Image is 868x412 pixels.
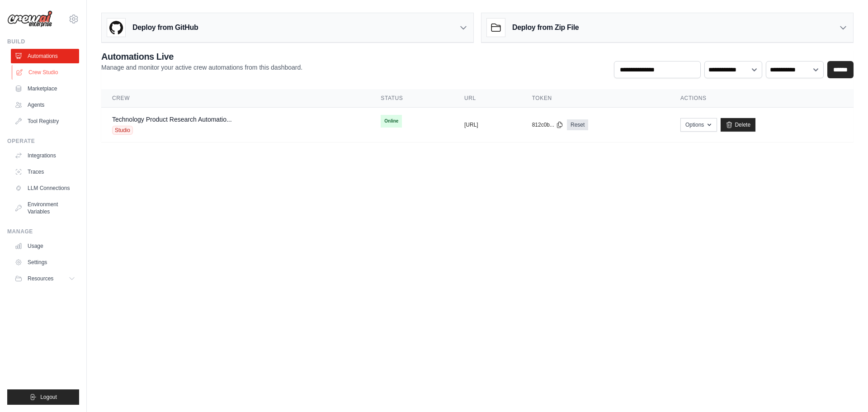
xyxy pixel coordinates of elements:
button: Logout [7,389,79,405]
a: Marketplace [11,81,79,96]
a: Environment Variables [11,197,79,219]
a: LLM Connections [11,181,79,195]
div: Manage [7,228,79,235]
a: Integrations [11,148,79,163]
th: URL [453,89,521,108]
img: Logo [7,10,52,28]
a: Reset [567,119,588,130]
img: GitHub Logo [107,19,125,37]
th: Crew [101,89,370,108]
button: Resources [11,271,79,286]
button: Options [680,118,717,132]
th: Status [370,89,453,108]
a: Technology Product Research Automatio... [112,116,232,123]
a: Agents [11,98,79,112]
a: Delete [721,118,755,132]
a: Tool Registry [11,114,79,128]
th: Actions [670,89,854,108]
span: Studio [112,126,133,135]
th: Token [521,89,670,108]
h3: Deploy from Zip File [512,22,579,33]
span: Online [381,115,402,128]
div: Operate [7,137,79,145]
p: Manage and monitor your active crew automations from this dashboard. [101,63,302,72]
a: Automations [11,49,79,63]
span: Logout [40,393,57,401]
div: Build [7,38,79,45]
a: Usage [11,239,79,253]
a: Traces [11,165,79,179]
a: Crew Studio [12,65,80,80]
span: Resources [28,275,53,282]
h2: Automations Live [101,50,302,63]
a: Settings [11,255,79,270]
h3: Deploy from GitHub [132,22,198,33]
button: 812c0b... [532,121,563,128]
